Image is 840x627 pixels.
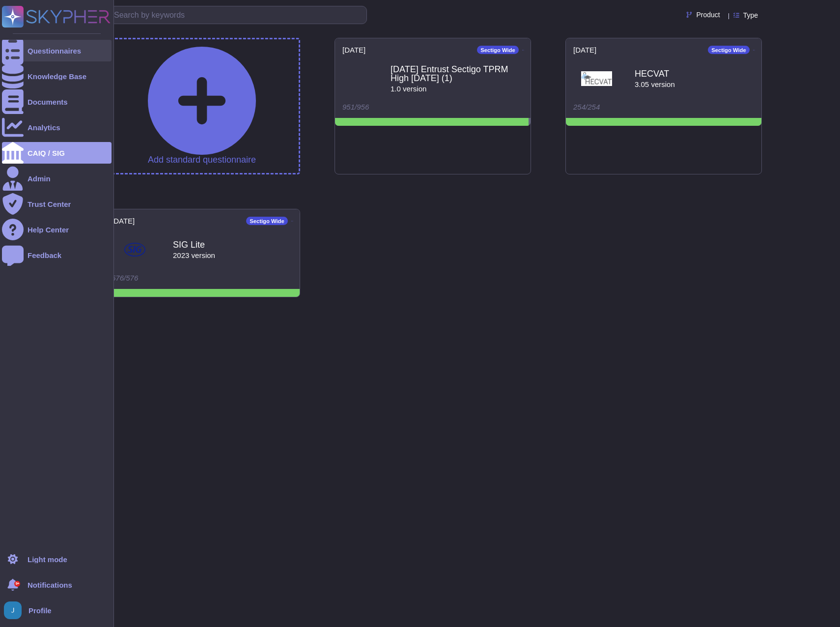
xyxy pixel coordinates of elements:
[573,46,596,54] div: [DATE]
[28,200,71,208] div: Trust Center
[708,46,750,54] span: Sectigo Wide
[391,85,523,92] div: 1.0 version
[2,244,112,266] a: Feedback
[28,556,67,563] div: Light mode
[148,155,256,166] h3: Add standard questionnaire
[342,46,365,54] div: [DATE]
[28,226,69,233] div: Help Center
[28,47,81,55] div: Questionnaires
[121,240,148,259] img: SQ logo
[2,168,112,189] a: Admin
[14,581,20,587] div: 9+
[112,217,135,225] div: [DATE]
[109,6,366,24] input: Search by keywords
[477,46,519,54] span: Sectigo Wide
[28,98,68,106] div: Documents
[4,601,22,619] img: user
[696,11,720,18] span: Product
[391,65,523,83] div: [DATE] Entrust Sectigo TPRM High [DATE] (1)
[28,252,61,259] div: Feedback
[173,252,215,259] div: 2023 version
[2,65,112,87] a: Knowledge Base
[2,142,112,164] a: CAIQ / SIG
[2,193,112,215] a: Trust Center
[573,103,600,111] span: 254/254
[112,274,138,282] span: 576/576
[28,73,86,80] div: Knowledge Base
[2,219,112,240] a: Help Center
[635,69,675,78] div: HECVAT
[743,12,758,19] span: Type
[28,149,65,157] div: CAIQ / SIG
[2,116,112,138] a: Analytics
[635,81,675,88] div: 3.05 version
[28,607,52,614] span: Profile
[28,581,72,589] span: Notifications
[2,599,28,621] button: user
[246,217,288,225] span: Sectigo Wide
[342,103,369,111] span: 951/956
[28,175,51,182] div: Admin
[2,40,112,61] a: Questionnaires
[579,69,615,88] img: SQ logo
[173,240,215,249] div: SIG Lite
[2,91,112,113] a: Documents
[28,124,60,131] div: Analytics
